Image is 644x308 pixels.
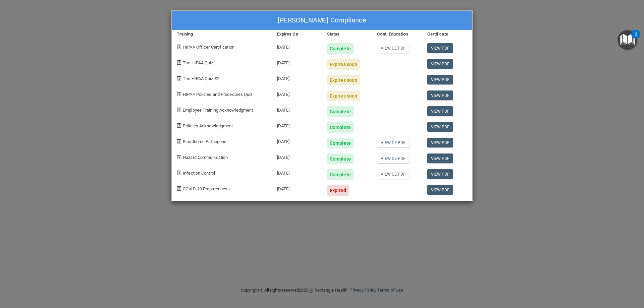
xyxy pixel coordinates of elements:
a: View CE PDF [377,169,409,179]
div: Status [322,30,372,38]
div: [DATE] [272,85,322,101]
div: Expires soon [327,90,360,101]
a: View PDF [427,75,453,84]
div: Certificate [422,30,472,38]
a: View CE PDF [377,138,409,147]
div: Expires soon [327,59,360,70]
span: Policies Acknowledgment [183,123,233,128]
div: [DATE] [272,54,322,70]
a: View PDF [427,153,453,163]
div: Complete [327,169,354,180]
div: [DATE] [272,101,322,117]
a: View CE PDF [377,153,409,163]
span: COVID-19 Preparedness [183,186,230,191]
a: View PDF [427,185,453,195]
span: The HIPAA Quiz [183,60,213,65]
div: [DATE] [272,148,322,164]
div: [DATE] [272,164,322,180]
span: Employee Training Acknowledgment [183,108,253,113]
a: View CE PDF [377,43,409,53]
button: Open Resource Center, 2 new notifications [618,30,637,50]
div: Complete [327,138,354,148]
div: 2 [635,34,637,43]
a: View PDF [427,106,453,116]
div: [DATE] [272,70,322,85]
div: Expired [327,185,349,196]
div: Complete [327,106,354,117]
span: Infection Control [183,171,215,176]
div: Cont. Education [372,30,422,38]
a: View PDF [427,138,453,147]
a: View PDF [427,59,453,69]
div: Expires On [272,30,322,38]
a: View PDF [427,90,453,100]
span: Hazard Communication [183,155,228,160]
div: [DATE] [272,133,322,148]
span: The HIPAA Quiz #2 [183,76,219,81]
a: View PDF [427,43,453,53]
a: View PDF [427,122,453,132]
div: [DATE] [272,117,322,133]
div: [PERSON_NAME] Compliance [172,11,472,30]
div: Expires soon [327,75,360,85]
div: [DATE] [272,180,322,196]
div: [DATE] [272,38,322,54]
span: Bloodborne Pathogens [183,139,226,144]
span: HIPAA Policies and Procedures Quiz [183,92,252,97]
div: Complete [327,43,354,54]
span: HIPAA Officer Certification [183,45,234,50]
a: View PDF [427,169,453,179]
div: Training [172,30,272,38]
div: Complete [327,122,354,133]
div: Complete [327,153,354,164]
